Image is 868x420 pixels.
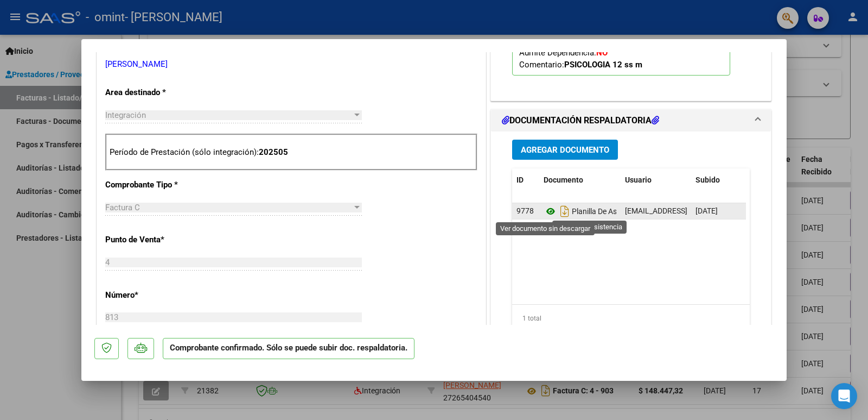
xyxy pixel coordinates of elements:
datatable-header-cell: ID [512,168,539,192]
span: ID [516,175,524,184]
datatable-header-cell: Usuario [621,168,691,192]
button: Agregar Documento [512,140,618,160]
p: Período de Prestación (sólo integración): [110,146,473,159]
div: Open Intercom Messenger [831,383,857,409]
div: DOCUMENTACIÓN RESPALDATORIA [491,131,771,357]
datatable-header-cell: Acción [745,168,800,192]
p: Comprobante confirmado. Sólo se puede subir doc. respaldatoria. [163,338,414,359]
span: Subido [695,175,720,184]
span: Usuario [625,175,652,184]
datatable-header-cell: Subido [691,168,745,192]
strong: NO [596,48,608,58]
span: Documento [544,175,583,184]
strong: PSICOLOGIA 12 ss m [564,60,642,70]
strong: 202505 [259,147,288,157]
span: Factura C [105,203,140,212]
span: [DATE] [695,206,718,215]
datatable-header-cell: Documento [539,168,621,192]
span: [EMAIL_ADDRESS][DOMAIN_NAME] - [PERSON_NAME] [625,206,809,215]
p: Comprobante Tipo * [105,179,217,191]
p: Punto de Venta [105,234,217,246]
i: Descargar documento [558,203,572,220]
p: Area destinado * [105,86,217,99]
div: 1 total [512,305,750,332]
p: Número [105,289,217,302]
span: Integración [105,110,146,120]
span: 9778 [516,206,534,215]
mat-expansion-panel-header: DOCUMENTACIÓN RESPALDATORIA [491,110,771,131]
span: Agregar Documento [521,145,609,155]
span: Planilla De Asistencia [544,207,643,216]
h1: DOCUMENTACIÓN RESPALDATORIA [502,114,659,127]
p: [PERSON_NAME] [105,58,477,71]
span: Comentario: [519,60,642,70]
